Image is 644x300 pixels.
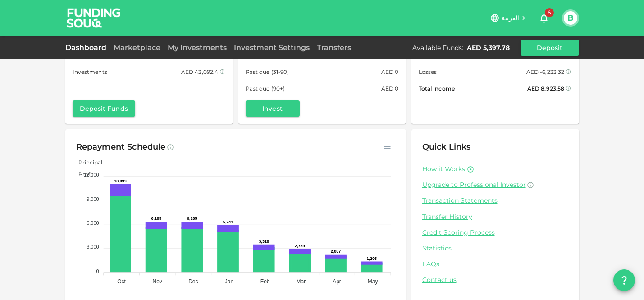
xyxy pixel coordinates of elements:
tspan: Feb [260,278,269,285]
a: FAQs [422,260,568,268]
a: Investment Settings [230,43,313,52]
button: question [613,269,635,291]
div: AED 0 [381,67,399,77]
button: Invest [246,100,300,117]
span: Past due (31-90) [246,67,289,77]
span: Total Income [419,84,455,93]
tspan: 12,000 [84,172,99,177]
a: Transfers [313,43,355,52]
tspan: Dec [188,278,198,285]
span: Principal [72,159,102,166]
span: Losses [419,67,437,77]
div: AED 43,092.4 [181,67,219,77]
a: Transfer History [422,213,568,221]
span: 6 [545,8,554,17]
tspan: 6,000 [87,220,99,226]
div: AED 5,397.78 [467,43,510,52]
a: Marketplace [110,43,164,52]
div: AED 8,923.58 [527,84,565,93]
tspan: Apr [333,278,341,285]
span: Upgrade to Professional Investor [422,181,526,189]
a: Dashboard [65,43,110,52]
tspan: Oct [117,278,126,285]
button: Deposit Funds [73,100,135,117]
a: Credit Scoring Process [422,228,568,237]
span: Past due (90+) [246,84,285,93]
div: AED -6,233.32 [526,67,565,77]
tspan: Mar [296,278,306,285]
a: My Investments [164,43,230,52]
tspan: Jan [224,278,233,285]
span: Investments [73,67,107,77]
tspan: May [367,278,378,285]
a: Upgrade to Professional Investor [422,181,568,189]
button: Deposit [521,40,579,56]
tspan: 9,000 [87,196,99,202]
tspan: 0 [96,268,99,274]
tspan: Nov [152,278,162,285]
button: B [564,11,577,25]
a: Statistics [422,244,568,253]
span: العربية [502,14,520,22]
a: Contact us [422,276,568,284]
div: Repayment Schedule [76,140,166,155]
div: AED 0 [381,84,399,93]
tspan: 3,000 [87,244,99,250]
span: Quick Links [422,142,471,152]
div: Available Funds : [412,43,463,52]
a: Transaction Statements [422,196,568,205]
span: Profit [72,171,94,177]
a: How it Works [422,165,465,173]
button: 6 [535,9,553,27]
